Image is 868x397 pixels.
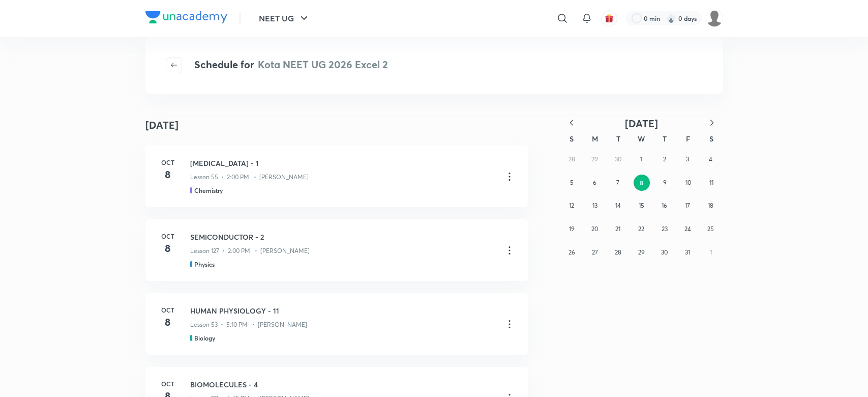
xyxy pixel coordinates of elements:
[569,225,575,233] abbr: October 19, 2025
[587,175,603,191] button: October 6, 2025
[615,225,620,233] abbr: October 21, 2025
[563,244,580,261] button: October 26, 2025
[625,117,658,130] span: [DATE]
[684,225,691,233] abbr: October 24, 2025
[685,202,690,209] abbr: October 17, 2025
[610,244,626,261] button: October 28, 2025
[190,158,495,168] h3: [MEDICAL_DATA] - 1
[570,134,574,144] abbr: Sunday
[610,197,626,214] button: October 14, 2025
[563,175,580,191] button: October 5, 2025
[703,175,720,191] button: October 11, 2025
[190,246,310,256] p: Lesson 127 • 2:00 PM • [PERSON_NAME]
[610,221,626,237] button: October 21, 2025
[158,158,178,167] h6: Oct
[194,260,215,269] h5: Physics
[190,379,495,390] h3: BIOMOLECULES - 4
[656,197,673,214] button: October 16, 2025
[190,320,307,329] p: Lesson 53 • 5:10 PM • [PERSON_NAME]
[158,379,178,388] h6: Oct
[158,305,178,315] h6: Oct
[592,134,598,144] abbr: Monday
[253,8,316,29] button: NEET UG
[663,155,666,163] abbr: October 2, 2025
[685,248,690,256] abbr: October 31, 2025
[591,225,598,233] abbr: October 20, 2025
[194,57,388,73] h4: Schedule for
[194,333,215,343] h5: Biology
[616,134,620,144] abbr: Tuesday
[706,10,723,27] img: Shahrukh Ansari
[158,315,178,330] h4: 8
[679,197,696,214] button: October 17, 2025
[662,202,667,209] abbr: October 16, 2025
[709,179,713,186] abbr: October 11, 2025
[703,197,719,214] button: October 18, 2025
[638,248,645,256] abbr: October 29, 2025
[587,197,603,214] button: October 13, 2025
[686,134,690,144] abbr: Friday
[680,175,696,191] button: October 10, 2025
[601,10,617,26] button: avatar
[633,244,649,261] button: October 29, 2025
[679,151,696,167] button: October 3, 2025
[679,244,696,261] button: October 31, 2025
[145,11,227,23] img: Company Logo
[190,173,309,182] p: Lesson 55 • 2:00 PM • [PERSON_NAME]
[592,202,597,209] abbr: October 13, 2025
[638,225,644,233] abbr: October 22, 2025
[685,179,691,186] abbr: October 10, 2025
[679,221,696,237] button: October 24, 2025
[686,155,689,163] abbr: October 3, 2025
[656,221,673,237] button: October 23, 2025
[708,202,713,209] abbr: October 18, 2025
[703,221,719,237] button: October 25, 2025
[633,151,649,167] button: October 1, 2025
[158,241,178,256] h4: 8
[190,232,495,242] h3: SEMICONDUCTOR - 2
[703,151,719,167] button: October 4, 2025
[145,118,178,133] h4: [DATE]
[709,155,712,163] abbr: October 4, 2025
[563,221,580,237] button: October 19, 2025
[587,244,603,261] button: October 27, 2025
[633,197,649,214] button: October 15, 2025
[662,225,668,233] abbr: October 23, 2025
[158,167,178,182] h4: 8
[145,293,528,355] a: Oct8HUMAN PHYSIOLOGY - 11Lesson 53 • 5:10 PM • [PERSON_NAME]Biology
[663,134,667,144] abbr: Thursday
[158,232,178,241] h6: Oct
[633,221,649,237] button: October 22, 2025
[145,219,528,281] a: Oct8SEMICONDUCTOR - 2Lesson 127 • 2:00 PM • [PERSON_NAME]Physics
[657,175,673,191] button: October 9, 2025
[258,58,388,71] span: Kota NEET UG 2026 Excel 2
[568,248,575,256] abbr: October 26, 2025
[616,179,619,186] abbr: October 7, 2025
[583,117,701,130] button: [DATE]
[592,248,598,256] abbr: October 27, 2025
[656,151,673,167] button: October 2, 2025
[570,179,574,186] abbr: October 5, 2025
[615,202,621,209] abbr: October 14, 2025
[638,134,645,144] abbr: Wednesday
[661,248,668,256] abbr: October 30, 2025
[666,13,676,23] img: streak
[656,244,673,261] button: October 30, 2025
[569,202,574,209] abbr: October 12, 2025
[145,11,227,26] a: Company Logo
[610,175,626,191] button: October 7, 2025
[587,221,603,237] button: October 20, 2025
[194,186,223,195] h5: Chemistry
[563,197,580,214] button: October 12, 2025
[615,248,621,256] abbr: October 28, 2025
[707,225,714,233] abbr: October 25, 2025
[639,202,644,209] abbr: October 15, 2025
[605,14,614,23] img: avatar
[640,179,643,187] abbr: October 8, 2025
[663,179,667,186] abbr: October 9, 2025
[709,134,713,144] abbr: Saturday
[593,179,596,186] abbr: October 6, 2025
[634,175,650,191] button: October 8, 2025
[190,305,495,316] h3: HUMAN PHYSIOLOGY - 11
[640,155,642,163] abbr: October 1, 2025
